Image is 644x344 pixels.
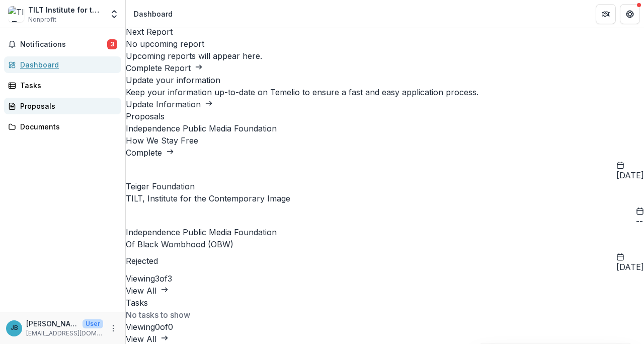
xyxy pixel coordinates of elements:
[134,9,173,19] div: Dashboard
[126,38,644,50] h3: No upcoming report
[4,98,121,114] a: Proposals
[126,63,203,73] a: Complete Report
[4,56,121,73] a: Dashboard
[8,6,24,22] img: TILT Institute for the Contemporary Image
[126,309,644,321] p: No tasks to show
[126,286,169,296] a: View All
[126,135,198,146] a: How We Stay Free
[126,180,644,192] p: Teiger Foundation
[20,40,107,49] span: Notifications
[126,272,644,285] p: Viewing 3 of 3
[20,121,113,132] div: Documents
[126,26,644,38] h2: Next Report
[4,77,121,94] a: Tasks
[126,239,233,249] a: Of Black Wombhood (OBW)
[126,74,644,86] h2: Update your information
[20,59,113,70] div: Dashboard
[20,80,113,91] div: Tasks
[26,318,78,329] p: [PERSON_NAME]
[126,50,644,62] p: Upcoming reports will appear here.
[126,297,644,309] h2: Tasks
[616,262,644,272] span: [DATE]
[26,329,103,338] p: [EMAIL_ADDRESS][DOMAIN_NAME]
[28,5,103,15] div: TILT Institute for the Contemporary Image
[107,39,117,49] span: 3
[126,99,213,109] a: Update Information
[620,4,640,24] button: Get Help
[28,15,56,24] span: Nonprofit
[107,4,121,24] button: Open entity switcher
[11,325,18,331] div: James Britt
[20,101,113,111] div: Proposals
[126,110,644,122] h2: Proposals
[4,36,121,52] button: Notifications3
[126,86,644,98] h3: Keep your information up-to-date on Temelio to ensure a fast and easy application process.
[126,122,644,134] p: Independence Public Media Foundation
[616,171,644,180] span: [DATE]
[126,226,644,238] p: Independence Public Media Foundation
[4,118,121,135] a: Documents
[130,7,177,21] nav: breadcrumb
[126,334,169,344] a: View All
[83,319,103,328] p: User
[107,322,119,334] button: More
[126,321,644,333] p: Viewing 0 of 0
[126,193,290,203] a: TILT, Institute for the Contemporary Image
[636,217,644,226] span: --
[126,148,174,158] a: Complete
[126,256,158,266] span: Rejected
[596,4,616,24] button: Partners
